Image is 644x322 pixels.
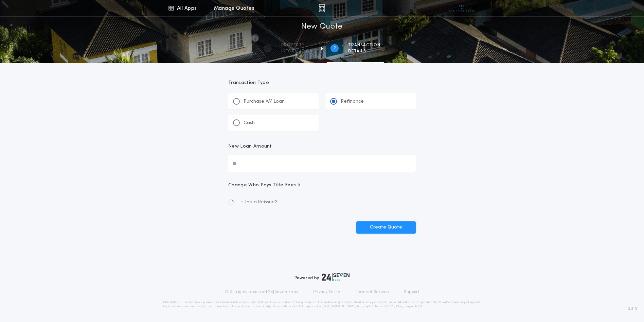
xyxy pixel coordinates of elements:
span: Property [281,43,313,48]
img: img [319,4,325,12]
span: Is this a Reissue? [240,199,278,206]
input: New Loan Amount [228,155,416,172]
p: Purchase W/ Loan [244,98,285,105]
a: Terms of Service [355,289,389,295]
a: [URL][DOMAIN_NAME] [323,305,356,308]
div: Powered by [294,273,350,281]
img: vs-icon [449,5,475,12]
span: details [348,49,380,54]
span: information [281,49,313,54]
p: DISCLAIMER: This estimate is provided for informational purposes only. 24|Seven Fees, a product o... [163,300,481,308]
a: Privacy Policy [313,289,340,295]
img: logo [322,273,350,281]
h1: New Quote [301,21,343,32]
button: Create Quote [356,221,416,234]
p: Refinance [341,98,364,105]
span: Transaction [348,43,380,48]
span: Change Who Pays Title Fees [228,182,301,189]
span: 3.8.0 [628,306,637,312]
p: Transaction Type [228,80,416,86]
p: © All rights reserved. 24|Seven Fees [225,289,298,295]
button: Change Who Pays Title Fees [228,182,416,189]
p: New Loan Amount [228,143,272,150]
h2: 2 [334,46,336,51]
a: Support [404,289,419,295]
p: Cash [244,120,255,126]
